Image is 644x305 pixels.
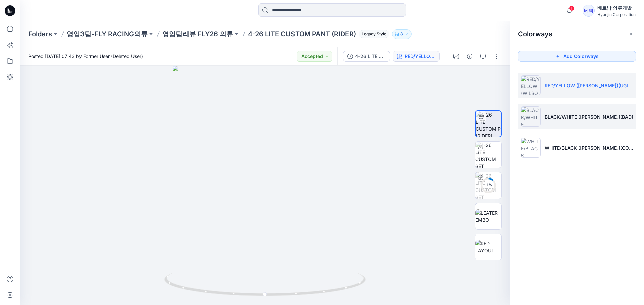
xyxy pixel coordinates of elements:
div: 11 % [480,182,496,188]
img: RED LAYOUT [475,240,501,254]
p: RED/YELLOW ([PERSON_NAME])(UGLY) [545,82,633,89]
img: 4-26 LITE CUSTOM SET (RIDER) [475,142,501,168]
p: WHITE/BLACK ([PERSON_NAME])(GOOD) [545,144,633,151]
button: 8 [392,29,412,39]
a: 영업3팀-FLY RACING의류 [67,29,148,39]
div: 4-26 LITE CUSTOM PANT (RIDER) [355,53,386,60]
p: BLACK/WHITE ([PERSON_NAME])(BAD) [545,113,633,120]
span: Posted [DATE] 07:43 by [28,53,143,60]
button: Details [464,51,475,62]
img: 4-26 LITE CUSTOM P (RIDER) [476,111,501,137]
a: Folders [28,29,52,39]
p: 4-26 LITE CUSTOM PANT (RIDER) [248,29,356,39]
img: LEATER EMBO [475,209,501,223]
button: Legacy Style [356,29,389,39]
img: RED/YELLOW (WILSON)(UGLY) [521,75,541,95]
span: Legacy Style [359,30,389,38]
img: BLACK/WHITE (WEBB)(BAD) [521,106,541,127]
a: 영업팀리뷰 FLY26 의류 [162,29,233,39]
div: RED/YELLOW (WILSON)(UGLY) [405,53,435,60]
img: 4-26 LITE CUSTOM SET (RIDER) RED/YELLOW (WILSON)(UGLY) [475,172,501,199]
a: Former User (Deleted User) [83,53,143,59]
div: Hyunjin Corporation [597,12,636,17]
button: 4-26 LITE CUSTOM PANT (RIDER) [343,51,390,62]
button: RED/YELLOW ([PERSON_NAME])(UGLY) [393,51,440,62]
h2: Colorways [518,30,552,38]
span: 1 [569,6,574,11]
div: 베트남 의류개발 [597,4,636,12]
p: 8 [400,30,403,38]
div: 베의 [583,5,595,17]
img: WHITE/BLACK (HYMAS)(GOOD) [521,138,541,158]
button: Add Colorways [518,51,636,62]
